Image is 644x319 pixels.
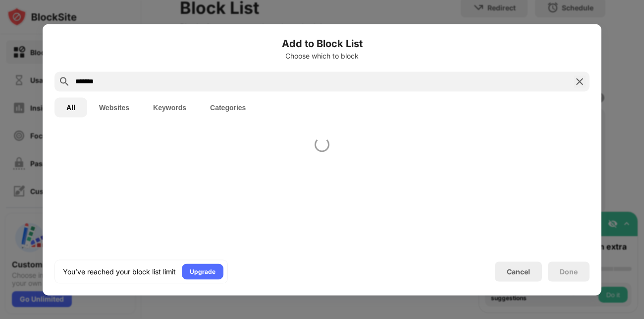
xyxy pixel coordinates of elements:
img: search-close [574,75,586,87]
div: Done [560,267,578,275]
button: All [54,97,87,117]
h6: Add to Block List [54,36,590,51]
button: Keywords [141,97,198,117]
div: Cancel [507,267,530,276]
button: Categories [198,97,258,117]
div: Upgrade [190,266,215,276]
div: Choose which to block [54,52,590,60]
button: Websites [87,97,141,117]
div: You’ve reached your block list limit [63,266,176,276]
img: search.svg [58,75,70,87]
